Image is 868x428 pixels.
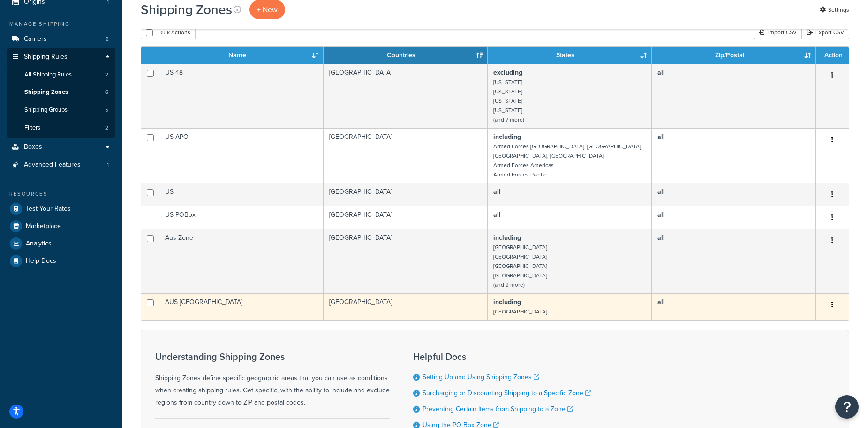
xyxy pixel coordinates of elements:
[24,143,42,151] span: Boxes
[159,128,324,183] td: US APO
[159,64,324,128] td: US 48
[7,235,115,252] a: Analytics
[105,124,108,132] span: 2
[835,395,859,419] button: Open Resource Center
[493,307,547,316] small: [GEOGRAPHIC_DATA]
[107,161,109,169] span: 1
[7,84,115,101] li: Shipping Zones
[26,257,56,265] span: Help Docs
[324,47,488,64] th: Countries: activate to sort column ascending
[493,187,501,197] b: all
[754,25,801,39] div: Import CSV
[493,68,522,77] b: excluding
[141,0,232,19] h1: Shipping Zones
[801,25,849,39] a: Export CSV
[493,271,547,280] small: [GEOGRAPHIC_DATA]
[7,190,115,198] div: Resources
[7,119,115,137] li: Filters
[106,35,109,43] span: 2
[493,281,525,289] small: (and 2 more)
[657,210,665,220] b: all
[7,31,115,48] a: Carriers 2
[493,243,547,252] small: [GEOGRAPHIC_DATA]
[657,233,665,243] b: all
[493,78,522,86] small: [US_STATE]
[652,47,816,64] th: Zip/Postal: activate to sort column ascending
[24,53,68,61] span: Shipping Rules
[159,183,324,206] td: US
[493,170,546,179] small: Armed Forces Pacific
[7,20,115,28] div: Manage Shipping
[7,66,115,84] li: All Shipping Rules
[26,240,52,248] span: Analytics
[155,352,390,362] h3: Understanding Shipping Zones
[7,101,115,119] li: Shipping Groups
[324,206,488,229] td: [GEOGRAPHIC_DATA]
[26,205,71,213] span: Test Your Rates
[24,71,72,79] span: All Shipping Rules
[657,187,665,197] b: all
[493,115,524,124] small: (and 7 more)
[423,404,573,414] a: Preventing Certain Items from Shipping to a Zone
[816,47,849,64] th: Action
[105,71,108,79] span: 2
[493,87,522,96] small: [US_STATE]
[7,138,115,156] a: Boxes
[24,161,81,169] span: Advanced Features
[493,297,521,307] b: including
[7,200,115,217] a: Test Your Rates
[324,64,488,128] td: [GEOGRAPHIC_DATA]
[493,106,522,115] small: [US_STATE]
[7,66,115,84] a: All Shipping Rules 2
[324,128,488,183] td: [GEOGRAPHIC_DATA]
[24,124,40,132] span: Filters
[493,161,554,169] small: Armed Forces Americas
[24,35,47,43] span: Carriers
[7,156,115,174] li: Advanced Features
[413,352,591,362] h3: Helpful Docs
[159,229,324,293] td: Aus Zone
[155,352,390,409] div: Shipping Zones define specific geographic areas that you can use as conditions when creating ship...
[657,297,665,307] b: all
[26,222,61,230] span: Marketplace
[324,293,488,320] td: [GEOGRAPHIC_DATA]
[423,372,539,382] a: Setting Up and Using Shipping Zones
[820,3,849,16] a: Settings
[493,233,521,243] b: including
[24,88,68,96] span: Shipping Zones
[7,218,115,235] a: Marketplace
[657,68,665,77] b: all
[105,88,108,96] span: 6
[24,106,68,114] span: Shipping Groups
[7,156,115,174] a: Advanced Features 1
[105,106,108,114] span: 5
[324,183,488,206] td: [GEOGRAPHIC_DATA]
[324,229,488,293] td: [GEOGRAPHIC_DATA]
[493,97,522,105] small: [US_STATE]
[141,25,196,39] button: Bulk Actions
[423,388,591,398] a: Surcharging or Discounting Shipping to a Specific Zone
[493,132,521,142] b: including
[493,210,501,220] b: all
[159,47,324,64] th: Name: activate to sort column ascending
[493,262,547,270] small: [GEOGRAPHIC_DATA]
[7,101,115,119] a: Shipping Groups 5
[488,47,652,64] th: States: activate to sort column ascending
[657,132,665,142] b: all
[493,252,547,261] small: [GEOGRAPHIC_DATA]
[7,252,115,269] a: Help Docs
[257,4,278,15] span: + New
[159,293,324,320] td: AUS [GEOGRAPHIC_DATA]
[493,142,642,160] small: Armed Forces [GEOGRAPHIC_DATA], [GEOGRAPHIC_DATA], [GEOGRAPHIC_DATA], [GEOGRAPHIC_DATA]
[159,206,324,229] td: US POBox
[7,48,115,66] a: Shipping Rules
[7,84,115,101] a: Shipping Zones 6
[7,48,115,138] li: Shipping Rules
[7,31,115,48] li: Carriers
[7,119,115,137] a: Filters 2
